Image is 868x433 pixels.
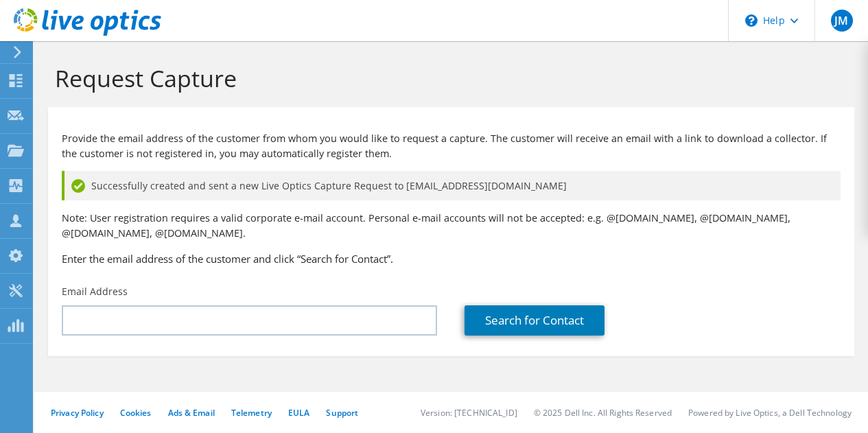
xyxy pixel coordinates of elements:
[120,407,152,419] a: Cookies
[62,131,841,161] p: Provide the email address of the customer from whom you would like to request a capture. The cust...
[288,407,309,419] a: EULA
[55,64,841,93] h1: Request Capture
[465,305,605,336] a: Search for Contact
[62,251,841,266] h3: Enter the email address of the customer and click “Search for Contact”.
[326,407,358,419] a: Support
[62,211,841,241] p: Note: User registration requires a valid corporate e-mail account. Personal e-mail accounts will ...
[62,285,128,299] label: Email Address
[421,407,517,419] li: Version: [TECHNICAL_ID]
[831,10,853,32] span: JM
[688,407,852,419] li: Powered by Live Optics, a Dell Technology
[745,14,758,27] svg: \n
[231,407,272,419] a: Telemetry
[91,178,567,194] span: Successfully created and sent a new Live Optics Capture Request to [EMAIL_ADDRESS][DOMAIN_NAME]
[51,407,104,419] a: Privacy Policy
[534,407,672,419] li: © 2025 Dell Inc. All Rights Reserved
[168,407,215,419] a: Ads & Email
